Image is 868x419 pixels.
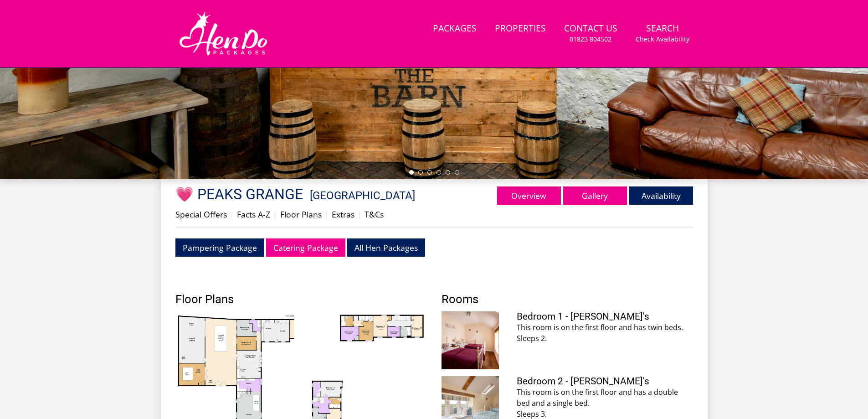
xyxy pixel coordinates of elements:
span: - [307,189,415,202]
a: Special Offers [175,209,227,220]
span: 💗 PEAKS GRANGE [175,186,303,203]
h3: Bedroom 2 - [PERSON_NAME]'s [517,376,693,387]
h2: Rooms [442,293,693,305]
a: SearchCheck Availability [632,19,693,48]
img: Bedroom 1 - Henrietta's [442,311,499,369]
a: Gallery [563,186,627,205]
a: T&Cs [365,209,384,220]
a: Packages [429,19,480,39]
a: [GEOGRAPHIC_DATA] [310,189,415,202]
a: 💗 PEAKS GRANGE [175,186,307,203]
a: Facts A-Z [237,209,270,220]
a: Contact Us01823 804502 [560,19,621,48]
a: All Hen Packages [347,238,425,256]
small: Check Availability [636,35,689,44]
a: Extras [332,209,354,220]
h3: Bedroom 1 - [PERSON_NAME]'s [517,311,693,322]
a: Availability [629,186,693,205]
a: Properties [491,19,550,39]
small: 01823 804502 [570,35,611,44]
img: Hen Do Packages [175,11,272,57]
a: Floor Plans [280,209,322,220]
a: Pampering Package [175,238,264,256]
h2: Floor Plans [175,293,427,305]
a: Catering Package [266,238,345,256]
a: Overview [497,186,561,205]
p: This room is on the first floor and has twin beds. Sleeps 2. [517,322,693,344]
